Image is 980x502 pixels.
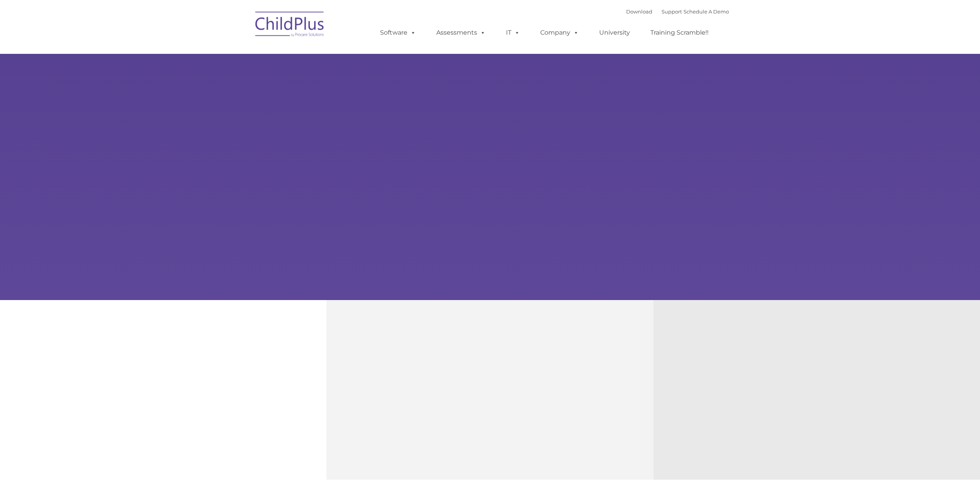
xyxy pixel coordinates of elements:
a: Support [662,8,682,15]
img: ChildPlus by Procare Solutions [251,6,328,45]
a: IT [498,25,528,40]
a: Assessments [429,25,493,40]
a: Training Scramble!! [643,25,716,40]
a: Schedule A Demo [683,8,729,15]
a: Company [533,25,586,40]
a: University [591,25,638,40]
a: Download [626,8,652,15]
font: | [626,8,729,15]
a: Software [372,25,424,40]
